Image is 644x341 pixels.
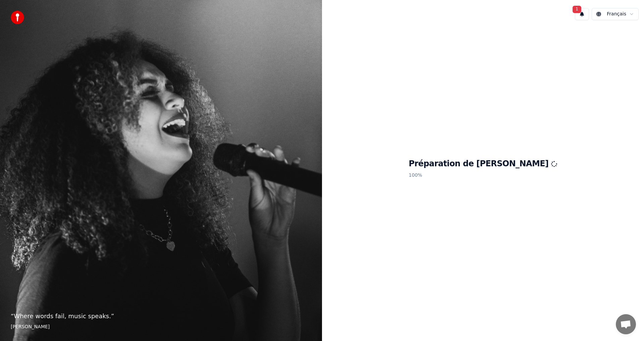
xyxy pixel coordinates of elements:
[575,8,589,20] button: 1
[409,169,557,181] p: 100 %
[11,324,311,330] footer: [PERSON_NAME]
[573,6,581,13] span: 1
[11,11,24,24] img: youka
[409,159,557,169] h1: Préparation de [PERSON_NAME]
[616,314,636,334] a: Ouvrir le chat
[11,311,311,321] p: “ Where words fail, music speaks. ”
